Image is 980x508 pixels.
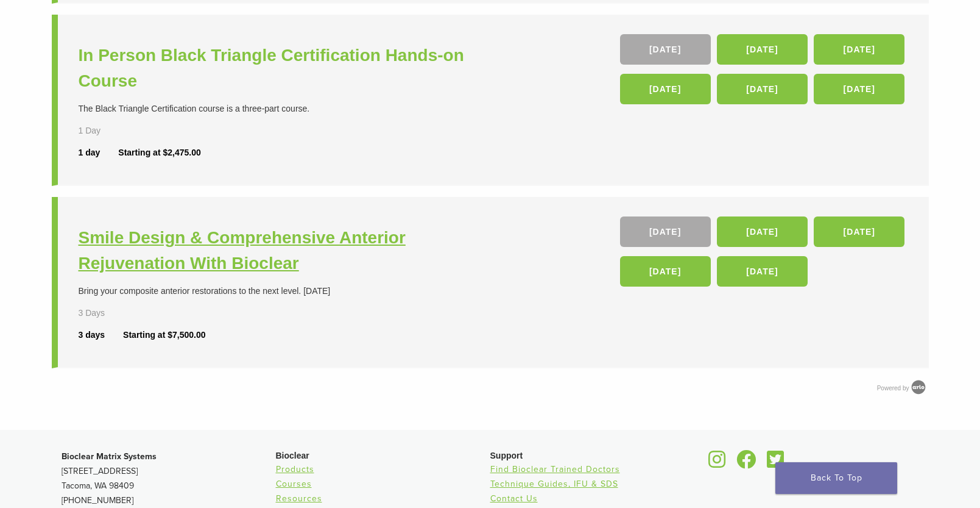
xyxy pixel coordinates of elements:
[79,225,493,276] a: Smile Design & Comprehensive Anterior Rejuvenation With Bioclear
[276,479,312,489] a: Courses
[877,385,929,392] a: Powered by
[79,146,119,159] div: 1 day
[733,457,761,470] a: Bioclear
[717,74,808,104] a: [DATE]
[79,43,493,94] a: In Person Black Triangle Certification Hands-on Course
[620,74,711,104] a: [DATE]
[490,464,620,474] a: Find Bioclear Trained Doctors
[620,216,908,293] div: , , , ,
[118,146,200,159] div: Starting at $2,475.00
[717,34,808,65] a: [DATE]
[620,34,711,65] a: [DATE]
[62,449,276,508] p: [STREET_ADDRESS] Tacoma, WA 98409 [PHONE_NUMBER]
[79,102,493,115] div: The Black Triangle Certification course is a three-part course.
[276,451,309,460] span: Bioclear
[814,34,904,65] a: [DATE]
[705,457,730,470] a: Bioclear
[763,457,789,470] a: Bioclear
[717,216,808,247] a: [DATE]
[79,329,124,342] div: 3 days
[620,256,711,287] a: [DATE]
[909,378,928,396] img: Arlo training & Event Software
[79,285,493,298] div: Bring your composite anterior restorations to the next level. [DATE]
[79,124,141,137] div: 1 Day
[123,329,205,342] div: Starting at $7,500.00
[62,451,157,462] strong: Bioclear Matrix Systems
[620,216,711,247] a: [DATE]
[276,464,314,474] a: Products
[276,493,322,504] a: Resources
[814,216,904,247] a: [DATE]
[775,462,897,494] a: Back To Top
[79,307,141,320] div: 3 Days
[620,34,908,110] div: , , , , ,
[814,74,904,104] a: [DATE]
[490,493,538,504] a: Contact Us
[490,451,523,460] span: Support
[490,479,618,489] a: Technique Guides, IFU & SDS
[717,256,808,287] a: [DATE]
